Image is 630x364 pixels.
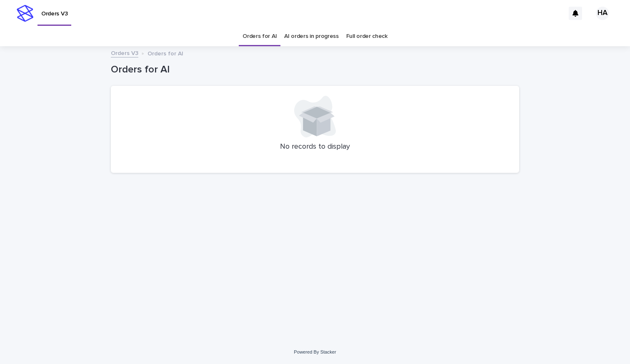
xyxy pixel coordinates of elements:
a: AI orders in progress [284,27,339,46]
a: Powered By Stacker [294,349,336,354]
a: Full order check [346,27,387,46]
div: HA [596,7,609,20]
a: Orders for AI [242,27,277,46]
img: stacker-logo-s-only.png [17,5,33,22]
p: Orders for AI [147,48,183,57]
p: No records to display [121,142,509,152]
h1: Orders for AI [111,64,519,76]
a: Orders V3 [111,48,138,57]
